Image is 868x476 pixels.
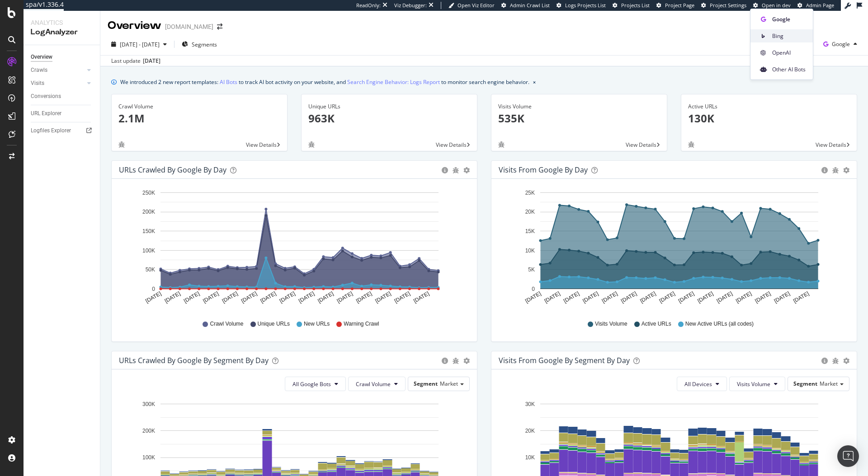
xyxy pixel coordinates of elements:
[843,358,849,364] div: gear
[837,445,859,467] div: Open Intercom Messenger
[832,40,850,48] span: Google
[308,141,315,148] div: bug
[729,377,785,391] button: Visits Volume
[772,15,806,23] span: Google
[525,247,535,254] text: 10K
[146,266,155,273] text: 50K
[119,165,226,174] div: URLs Crawled by Google by day
[565,2,606,9] span: Logs Projects List
[821,358,828,364] div: circle-info
[793,380,817,387] span: Segment
[285,377,346,391] button: All Google Bots
[832,167,839,173] div: bug
[142,428,155,434] text: 200K
[448,2,495,9] a: Open Viz Editor
[656,2,694,9] a: Project Page
[716,290,734,304] text: [DATE]
[412,290,430,304] text: [DATE]
[639,290,657,304] text: [DATE]
[658,290,676,304] text: [DATE]
[524,290,542,304] text: [DATE]
[688,103,850,111] div: Active URLs
[621,2,650,9] span: Projects List
[347,77,440,87] a: Search Engine Behavior: Logs Report
[165,22,213,31] div: [DOMAIN_NAME]
[440,380,458,387] span: Market
[626,141,656,149] span: View Details
[710,2,746,9] span: Project Settings
[178,37,221,51] button: Segments
[142,401,155,407] text: 300K
[108,18,161,33] div: Overview
[120,41,160,48] span: [DATE] - [DATE]
[120,77,529,87] div: We introduced 2 new report templates: to track AI bot activity on your website, and to monitor se...
[499,165,588,174] div: Visits from Google by day
[316,290,335,304] text: [DATE]
[843,167,849,173] div: gear
[220,77,237,87] a: AI Bots
[797,2,834,9] a: Admin Page
[118,103,280,111] div: Crawl Volume
[613,2,650,9] a: Projects List
[499,186,846,312] svg: A chart.
[642,320,671,328] span: Active URLs
[581,290,599,304] text: [DATE]
[525,209,535,215] text: 20K
[816,141,846,149] span: View Details
[31,92,61,101] div: Conversions
[344,320,379,328] span: Warning Crawl
[557,2,606,9] a: Logs Projects List
[601,290,619,304] text: [DATE]
[292,380,331,388] span: All Google Bots
[688,141,694,148] div: bug
[119,186,467,312] div: A chart.
[31,109,94,118] a: URL Explorer
[806,2,834,9] span: Admin Page
[543,290,561,304] text: [DATE]
[143,57,160,65] div: [DATE]
[142,209,155,215] text: 200K
[31,18,93,27] div: Analytics
[278,290,297,304] text: [DATE]
[142,228,155,234] text: 150K
[111,77,857,87] div: info banner
[31,52,94,62] a: Overview
[772,49,806,57] span: OpenAI
[31,92,94,101] a: Conversions
[108,37,170,51] button: [DATE] - [DATE]
[737,380,770,388] span: Visits Volume
[144,290,162,304] text: [DATE]
[773,290,791,304] text: [DATE]
[119,356,269,365] div: URLs Crawled by Google By Segment By Day
[820,380,838,387] span: Market
[202,290,220,304] text: [DATE]
[210,320,243,328] span: Crawl Volume
[240,290,258,304] text: [DATE]
[308,111,470,126] p: 963K
[142,455,155,461] text: 100K
[525,228,535,234] text: 15K
[525,401,535,407] text: 30K
[754,290,772,304] text: [DATE]
[31,109,61,118] div: URL Explorer
[531,75,538,89] button: close banner
[152,286,155,292] text: 0
[562,290,580,304] text: [DATE]
[453,167,459,173] div: bug
[118,111,280,126] p: 2.1M
[142,247,155,254] text: 100K
[595,320,627,328] span: Visits Volume
[355,290,373,304] text: [DATE]
[453,358,459,364] div: bug
[832,358,839,364] div: bug
[821,167,828,173] div: circle-info
[356,380,391,388] span: Crawl Volume
[532,286,535,292] text: 0
[677,377,727,391] button: All Devices
[183,290,201,304] text: [DATE]
[620,290,638,304] text: [DATE]
[463,167,470,173] div: gear
[31,27,93,37] div: LogAnalyzer
[772,32,806,40] span: Bing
